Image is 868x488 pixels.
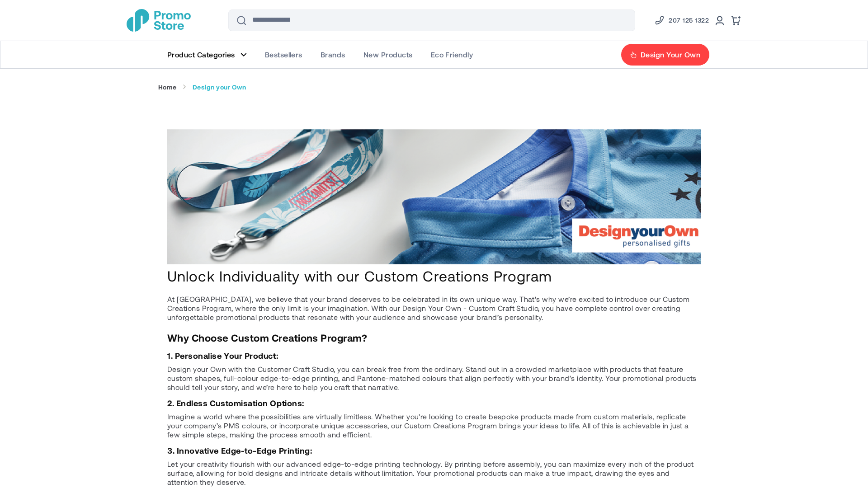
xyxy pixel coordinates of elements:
button: Search [231,9,252,31]
span: Eco Friendly [431,50,473,59]
p: Design your Own with the Customer Craft Studio, you can break free from the ordinary. Stand out i... [167,365,701,392]
h1: Unlock Individuality with our Custom Creations Program [167,266,701,286]
span: 207 125 1322 [669,15,709,26]
a: Product Categories [158,41,256,68]
h3: 2. Endless Customisation Options: [167,399,701,408]
a: Bestsellers [256,41,311,68]
span: Bestsellers [265,50,302,59]
p: At [GEOGRAPHIC_DATA], we believe that your brand deserves to be celebrated in its own unique way.... [167,295,701,322]
img: Promotional Merchandise [127,9,191,32]
h3: 3. Innovative Edge-to-Edge Printing: [167,446,701,455]
strong: Design your Own [193,83,246,91]
h3: 1. Personalise Your Product: [167,351,701,360]
span: Brands [321,50,345,59]
a: Brands [311,41,354,68]
a: store logo [127,9,191,32]
a: Eco Friendly [422,41,482,68]
a: New Products [354,41,422,68]
span: New Products [363,50,413,59]
p: Imagine a world where the possibilities are virtually limitless. Whether you're looking to create... [167,412,701,439]
a: Phone [654,15,709,26]
span: Product Categories [167,50,235,59]
p: Let your creativity flourish with our advanced edge-to-edge printing technology. By printing befo... [167,460,701,487]
a: Design Your Own [621,43,710,66]
span: Design Your Own [641,50,700,59]
a: Home [158,83,177,91]
h2: Why Choose Custom Creations Program? [167,333,701,342]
